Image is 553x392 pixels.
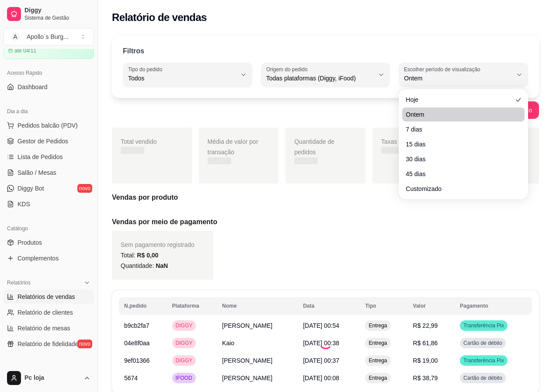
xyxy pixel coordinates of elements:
[208,138,258,156] span: Média de valor por transação
[381,138,428,145] span: Taxas de entrega
[27,32,69,41] div: Apollo´s Burg ...
[7,279,31,286] span: Relatórios
[17,324,70,333] span: Relatório de mesas
[17,340,78,348] span: Relatório de fidelidade
[17,292,75,301] span: Relatórios de vendas
[137,252,158,259] span: R$ 0,00
[406,170,512,178] span: 45 dias
[156,262,168,269] span: NaN
[266,74,375,83] span: Todas plataformas (Diggy, iFood)
[112,10,207,24] h2: Relatório de vendas
[406,184,512,193] span: Customizado
[404,66,483,73] label: Escolher período de visualização
[17,308,73,317] span: Relatório de clientes
[3,104,94,118] div: Dia a dia
[17,200,30,208] span: KDS
[17,168,56,177] span: Salão / Mesas
[112,217,539,227] h5: Vendas por meio de pagamento
[14,47,36,54] article: até 04/11
[17,153,63,161] span: Lista de Pedidos
[3,222,94,236] div: Catálogo
[17,254,59,263] span: Complementos
[17,137,68,146] span: Gestor de Pedidos
[123,46,144,56] p: Filtros
[406,155,512,163] span: 30 dias
[3,28,94,45] button: Select a team
[17,83,48,91] span: Dashboard
[406,125,512,134] span: 7 dias
[17,184,44,193] span: Diggy Bot
[112,192,539,203] h5: Vendas por produto
[24,374,80,382] span: Pc loja
[266,66,310,73] label: Origem do pedido
[404,74,512,83] span: Ontem
[121,262,168,269] span: Quantidade:
[406,95,512,104] span: Hoje
[17,121,78,130] span: Pedidos balcão (PDV)
[24,7,90,14] span: Diggy
[128,74,237,83] span: Todos
[319,335,333,349] div: Loading
[128,66,165,73] label: Tipo do pedido
[121,241,195,248] span: Sem pagamento registrado
[406,110,512,119] span: Ontem
[121,252,158,259] span: Total:
[406,140,512,149] span: 15 dias
[17,238,42,247] span: Produtos
[11,32,20,41] span: A
[294,138,334,156] span: Quantidade de pedidos
[3,66,94,80] div: Acesso Rápido
[3,361,94,375] div: Gerenciar
[24,14,90,21] span: Sistema de Gestão
[121,138,157,145] span: Total vendido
